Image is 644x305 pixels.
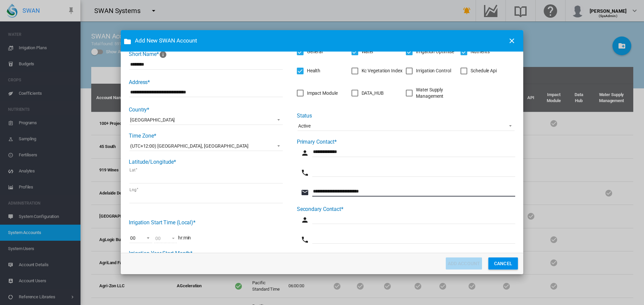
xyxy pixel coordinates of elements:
[129,219,196,226] label: Irrigation Start Time (Local)*
[307,90,338,97] div: Impact Module
[297,112,312,119] label: Status
[488,257,518,270] button: CANCEL
[130,143,249,149] div: (UTC+12:00) [GEOGRAPHIC_DATA], [GEOGRAPHIC_DATA]
[129,250,193,256] label: Irrigation Year Start Month*
[461,68,497,74] md-checkbox: Schedule Api
[297,90,338,96] md-checkbox: Impact Module
[301,169,309,177] md-icon: icon-phone
[301,149,309,157] md-icon: icon-account
[362,90,384,97] div: DATA_HUB
[301,188,309,197] md-icon: icon-email
[297,48,323,55] md-checkbox: General
[297,68,320,74] md-checkbox: Health
[130,117,175,123] div: [GEOGRAPHIC_DATA]
[307,68,320,74] div: Health
[307,49,323,55] div: General
[362,68,402,74] div: Kc Vegetation Index
[508,37,516,45] md-icon: icon-close
[135,37,503,45] span: Add New SWAN Account
[416,49,454,55] div: Irrigation Optimise
[352,68,402,74] md-checkbox: Kc Vegetation Index
[298,123,311,129] div: Active
[155,236,161,241] div: 00
[129,133,156,139] label: Time Zone*
[416,87,461,100] div: Water Supply Management
[301,236,309,244] md-icon: icon-phone
[129,159,176,165] label: Latitude/Longitude*
[129,79,150,85] label: Address*
[130,235,136,241] div: 00
[123,37,131,46] md-icon: icon-folder
[416,68,451,74] div: Irrigation Control
[406,68,451,74] md-checkbox: Irrigation Control
[121,30,523,274] md-dialog: Company Name* ...
[406,48,454,55] md-checkbox: Irrigation Optimise
[471,68,497,74] div: Schedule Api
[301,216,309,224] md-icon: icon-account
[461,48,490,55] md-checkbox: Nutrients
[406,87,461,100] md-checkbox: Water Supply Management
[352,90,384,96] md-checkbox: DATA_HUB
[352,48,374,55] md-checkbox: Water
[129,106,149,113] label: Country*
[471,49,490,55] div: Nutrients
[297,206,343,212] label: Secondary Contact*
[129,51,167,57] label: Short Name*
[362,49,374,55] div: Water
[446,257,482,270] button: ADD ACCOUNT
[297,139,337,145] label: Primary Contact*
[505,34,519,48] button: icon-close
